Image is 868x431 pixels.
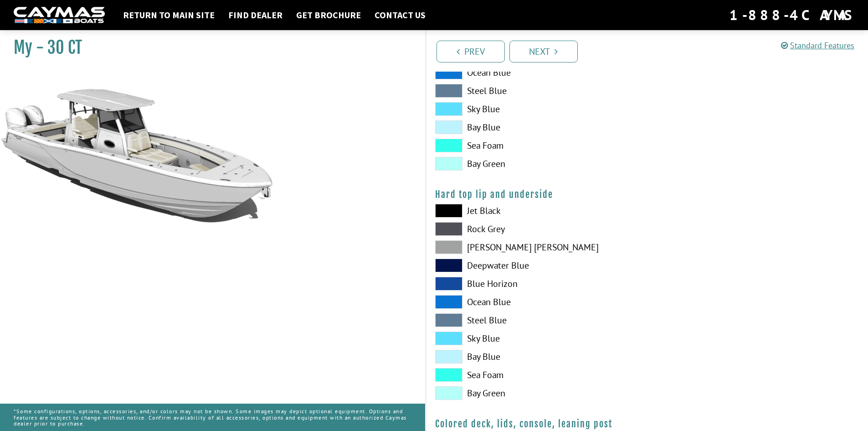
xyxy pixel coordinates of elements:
h1: My - 30 CT [14,37,402,58]
label: Bay Blue [435,350,638,363]
p: *Some configurations, options, accessories, and/or colors may not be shown. Some images may depic... [14,404,411,431]
label: Ocean Blue [435,66,638,79]
div: 1-888-4CAYMAS [729,5,854,25]
a: Contact Us [370,9,430,21]
a: Next [509,41,578,62]
img: white-logo-c9c8dbefe5ff5ceceb0f0178aa75bf4bb51f6bca0971e226c86eb53dfe498488.png [14,7,105,24]
label: Jet Black [435,204,638,218]
label: Bay Green [435,157,638,171]
a: Prev [437,41,505,62]
label: Sea Foam [435,368,638,382]
label: Deepwater Blue [435,259,638,272]
a: Get Brochure [292,9,365,21]
label: Sea Foam [435,139,638,152]
label: Steel Blue [435,84,638,98]
label: Rock Grey [435,222,638,236]
label: Sky Blue [435,102,638,116]
label: Blue Horizon [435,277,638,291]
a: Return to main site [118,9,219,21]
h4: Colored deck, lids, console, leaning post [435,418,859,430]
label: Steel Blue [435,313,638,327]
a: Standard Features [781,40,854,51]
label: Bay Green [435,386,638,400]
a: Find Dealer [224,9,287,21]
label: Ocean Blue [435,295,638,309]
h4: Hard top lip and underside [435,189,859,200]
label: [PERSON_NAME] [PERSON_NAME] [435,240,638,254]
label: Sky Blue [435,332,638,345]
label: Bay Blue [435,120,638,134]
